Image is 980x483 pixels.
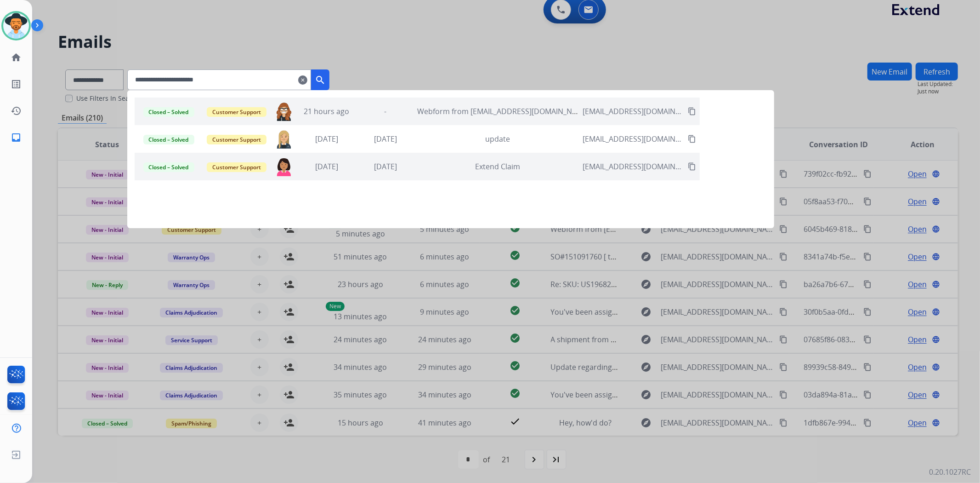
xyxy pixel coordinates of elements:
span: Closed – Solved [143,135,194,144]
span: Webform from [EMAIL_ADDRESS][DOMAIN_NAME] on [DATE] [417,106,625,116]
span: [DATE] [315,134,338,144]
span: 21 hours ago [304,106,350,116]
mat-icon: search [315,75,326,86]
span: [EMAIL_ADDRESS][DOMAIN_NAME] [583,106,683,117]
span: Customer Support [207,135,266,144]
mat-icon: list_alt [11,79,22,90]
mat-icon: inbox [11,132,22,143]
img: agent-avatar [274,129,294,149]
span: [EMAIL_ADDRESS][DOMAIN_NAME] [583,133,683,144]
img: agent-avatar [274,157,294,176]
mat-icon: content_copy [688,162,696,171]
span: [EMAIL_ADDRESS][DOMAIN_NAME] [583,161,683,172]
img: agent-avatar [274,102,294,121]
span: Extend Claim [475,161,520,172]
span: - [385,106,387,116]
span: Customer Support [207,162,266,172]
span: Closed – Solved [143,107,194,117]
mat-icon: content_copy [688,107,696,115]
mat-icon: history [11,105,22,116]
span: [DATE] [374,161,397,172]
mat-icon: clear [298,75,307,86]
span: [DATE] [315,161,338,172]
span: Closed – Solved [143,162,194,172]
img: avatar [3,13,29,39]
p: 0.20.1027RC [929,466,971,477]
span: Customer Support [207,107,266,117]
mat-icon: content_copy [688,135,696,143]
mat-icon: home [11,52,22,63]
span: [DATE] [374,134,397,144]
span: update [485,134,510,144]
